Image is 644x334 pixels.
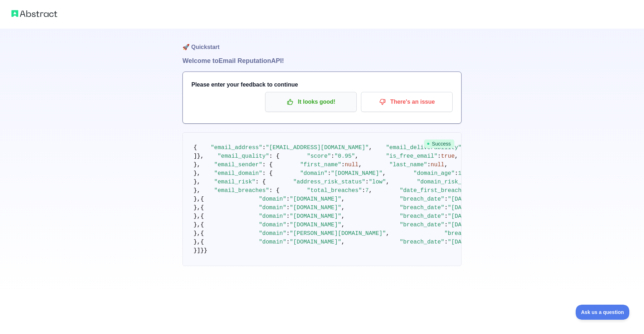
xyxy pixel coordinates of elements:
span: "email_domain" [214,170,262,177]
span: "[PERSON_NAME][DOMAIN_NAME]" [290,230,386,237]
span: "first_name" [300,162,341,168]
span: "domain" [259,239,286,245]
span: "[EMAIL_ADDRESS][DOMAIN_NAME]" [266,144,369,151]
span: , [369,187,372,194]
span: true [441,153,454,159]
span: , [358,162,362,168]
span: Success [424,139,454,148]
span: : [444,239,448,245]
span: "0.95" [335,153,355,159]
span: : [444,222,448,228]
span: "email_breaches" [214,187,269,194]
span: : [438,153,441,159]
span: , [369,144,372,151]
span: , [355,153,358,159]
span: , [386,230,390,237]
span: null [431,162,444,168]
span: : { [262,162,273,168]
span: "domain" [259,230,286,237]
span: "email_quality" [218,153,269,159]
span: , [455,153,458,159]
span: : [262,144,266,151]
span: , [341,222,345,228]
span: : [444,213,448,220]
span: "email_sender" [214,162,262,168]
span: : { [269,187,279,194]
span: : [427,162,431,168]
span: : [455,170,458,177]
span: "[DOMAIN_NAME]" [290,239,341,245]
p: It looks good! [270,96,351,108]
span: null [345,162,358,168]
span: 7 [365,187,369,194]
span: "[DOMAIN_NAME]" [331,170,382,177]
span: "date_first_breached" [400,187,472,194]
span: "breach_date" [400,196,444,202]
span: "[DATE]" [448,213,475,220]
span: : [286,239,290,245]
span: : [331,153,335,159]
span: "breach_date" [400,205,444,211]
span: 10999 [458,170,475,177]
span: "breach_date" [400,213,444,220]
span: "domain" [259,196,286,202]
span: : [365,179,369,185]
span: : [327,170,331,177]
span: "is_free_email" [386,153,438,159]
span: "email_address" [211,144,262,151]
span: : { [262,170,273,177]
span: "breach_date" [444,230,489,237]
span: "[DOMAIN_NAME]" [290,222,341,228]
p: There's an issue [366,96,447,108]
span: "address_risk_status" [293,179,365,185]
span: "[DATE]" [448,205,475,211]
button: There's an issue [361,92,453,112]
span: , [444,162,448,168]
span: "domain" [259,222,286,228]
span: "score" [307,153,331,159]
span: , [386,179,390,185]
span: "[DOMAIN_NAME]" [290,196,341,202]
h1: Welcome to Email Reputation API! [182,56,462,66]
span: "[DOMAIN_NAME]" [290,213,341,220]
span: : [444,205,448,211]
span: "low" [369,179,386,185]
span: : [286,205,290,211]
span: , [341,205,345,211]
span: : [286,213,290,220]
span: "[DATE]" [448,222,475,228]
span: "email_deliverability" [386,144,462,151]
span: , [341,239,345,245]
span: "email_risk" [214,179,255,185]
span: : { [255,179,266,185]
span: "domain" [259,205,286,211]
span: : [341,162,345,168]
span: { [194,144,197,151]
iframe: Toggle Customer Support [576,305,630,320]
button: It looks good! [265,92,357,112]
span: "total_breaches" [307,187,362,194]
img: Abstract logo [11,9,57,19]
h1: 🚀 Quickstart [182,29,462,56]
span: : [444,196,448,202]
span: : [286,222,290,228]
h3: Please enter your feedback to continue [191,80,453,89]
span: , [341,213,345,220]
span: : [286,230,290,237]
span: "domain_risk_status" [417,179,486,185]
span: "last_name" [389,162,427,168]
span: "[DATE]" [448,239,475,245]
span: , [382,170,386,177]
span: : [286,196,290,202]
span: "[DATE]" [448,196,475,202]
span: , [341,196,345,202]
span: "breach_date" [400,239,444,245]
span: "[DOMAIN_NAME]" [290,205,341,211]
span: "breach_date" [400,222,444,228]
span: : { [269,153,279,159]
span: "domain" [259,213,286,220]
span: "domain_age" [414,170,455,177]
span: : [362,187,365,194]
span: "domain" [300,170,328,177]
